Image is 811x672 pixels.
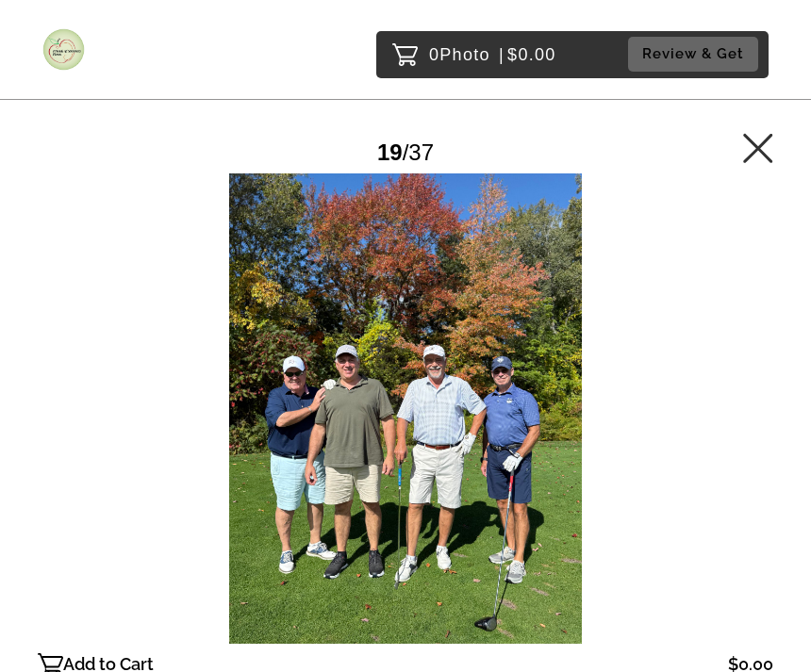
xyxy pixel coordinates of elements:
[499,45,505,64] span: |
[628,37,764,72] a: Review & Get
[42,28,85,71] img: Snapphound Logo
[439,40,490,70] span: Photo
[377,139,403,165] span: 19
[408,139,434,165] span: 37
[377,132,434,172] div: /
[628,37,758,72] button: Review & Get
[429,40,556,70] p: 0 $0.00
